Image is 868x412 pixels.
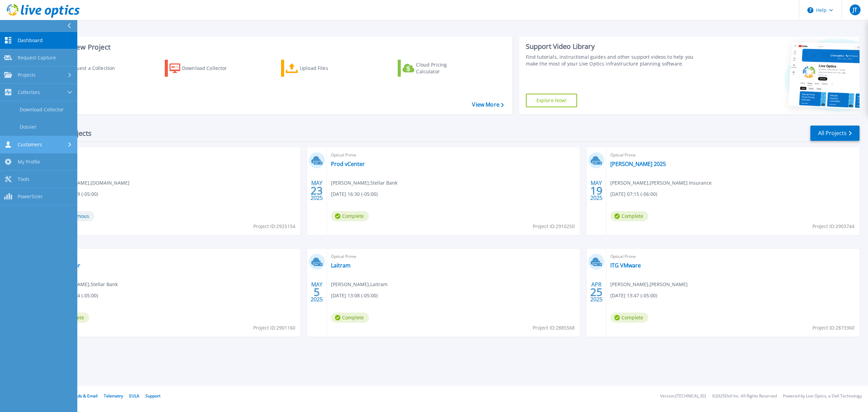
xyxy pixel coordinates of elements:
[18,55,56,61] span: Request Capture
[331,253,576,260] span: Optical Prime
[18,193,43,200] span: PowerSizer
[610,253,855,260] span: Optical Prime
[129,393,139,399] a: EULA
[533,223,575,230] span: Project ID: 2910250
[165,60,240,77] a: Download Collector
[104,393,123,399] a: Telemetry
[590,188,603,193] span: 19
[331,179,397,187] span: [PERSON_NAME] , Stellar Bank
[660,394,706,398] li: Version: [TECHNICAL_ID]
[182,61,236,75] div: Download Collector
[610,190,657,198] span: [DATE] 07:15 (-06:00)
[18,89,40,95] span: Collectors
[281,60,357,77] a: Upload Files
[18,72,36,78] span: Projects
[51,179,130,187] span: [PERSON_NAME] , [DOMAIN_NAME]
[331,211,369,221] span: Complete
[812,223,854,230] span: Project ID: 2903744
[526,42,702,51] div: Support Video Library
[145,393,160,399] a: Support
[331,281,388,288] span: [PERSON_NAME] , Laitram
[67,61,122,75] div: Request a Collection
[472,101,504,108] a: View More
[526,94,577,107] a: Explore Now!
[812,324,854,332] span: Project ID: 2873360
[533,324,575,332] span: Project ID: 2885568
[398,60,473,77] a: Cloud Pricing Calculator
[51,151,296,159] span: Optical Prime
[331,313,369,323] span: Complete
[610,179,712,187] span: [PERSON_NAME] , [PERSON_NAME] Insurance
[310,178,323,203] div: MAY 2025
[331,190,378,198] span: [DATE] 16:30 (-05:00)
[853,7,857,13] span: JT
[314,289,320,295] span: 5
[311,188,323,193] span: 23
[712,394,777,398] li: © 2025 Dell Inc. All Rights Reserved
[48,60,124,77] a: Request a Collection
[18,159,40,165] span: My Profile
[810,126,860,141] a: All Projects
[253,223,295,230] span: Project ID: 2925154
[18,142,42,148] span: Customers
[48,43,504,51] h3: Start a New Project
[610,161,666,167] a: [PERSON_NAME] 2025
[610,313,648,323] span: Complete
[416,61,470,75] div: Cloud Pricing Calculator
[331,262,351,269] a: Laitram
[610,151,855,159] span: Optical Prime
[526,54,702,67] div: Find tutorials, instructional guides and other support videos to help you make the most of your L...
[610,262,641,269] a: ITG VMware
[18,37,43,43] span: Dashboard
[18,176,29,182] span: Tools
[783,394,862,398] li: Powered by Live Optics, a Dell Technology
[51,281,118,288] span: [PERSON_NAME] , Stellar Bank
[610,292,657,299] span: [DATE] 13:47 (-05:00)
[590,178,603,203] div: MAY 2025
[590,280,603,304] div: APR 2025
[610,281,688,288] span: [PERSON_NAME] , [PERSON_NAME]
[331,151,576,159] span: Optical Prime
[300,61,354,75] div: Upload Files
[590,289,603,295] span: 25
[253,324,295,332] span: Project ID: 2901160
[331,292,378,299] span: [DATE] 13:08 (-05:00)
[51,253,296,260] span: Optical Prime
[310,280,323,304] div: MAY 2025
[331,161,365,167] a: Prod vCenter
[75,393,98,399] a: Ads & Email
[610,211,648,221] span: Complete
